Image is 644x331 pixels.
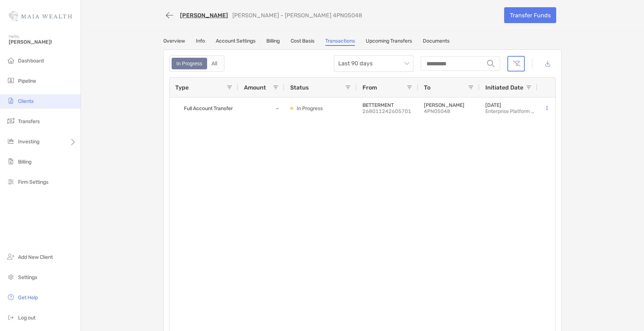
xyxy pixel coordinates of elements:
[7,252,15,261] img: add_new_client icon
[362,108,412,114] p: 268011242605701
[7,273,15,281] img: settings icon
[7,157,15,166] img: billing icon
[362,84,377,91] span: From
[507,56,525,71] button: Clear filters
[184,103,233,114] span: Full Account Transfer
[7,117,15,125] img: transfers icon
[208,58,222,69] div: All
[297,104,323,113] p: In Progress
[290,84,309,91] span: Status
[291,38,314,46] a: Cost Basis
[175,84,189,91] span: Type
[18,118,40,125] span: Transfers
[232,12,362,19] p: [PERSON_NAME] - [PERSON_NAME] 4PN05048
[9,39,76,45] span: [PERSON_NAME]!
[362,102,412,108] p: BETTERMENT
[366,38,412,46] a: Upcoming Transfers
[485,84,523,91] span: Initiated Date
[18,78,36,84] span: Pipeline
[423,38,450,46] a: Documents
[18,139,39,145] span: Investing
[18,159,31,165] span: Billing
[18,315,35,321] span: Log out
[18,274,37,280] span: Settings
[238,97,284,119] div: -
[7,76,15,85] img: pipeline icon
[7,96,15,105] img: clients icon
[244,84,266,91] span: Amount
[172,58,206,69] div: In Progress
[7,313,15,322] img: logout icon
[338,56,409,71] span: Last 90 days
[18,295,38,301] span: Get Help
[18,179,48,185] span: Firm Settings
[169,55,224,72] div: segmented control
[7,293,15,301] img: get-help icon
[9,3,72,29] img: Zoe Logo
[424,102,474,108] p: Roth IRA
[424,84,430,91] span: To
[7,56,15,65] img: dashboard icon
[7,137,15,145] img: investing icon
[424,108,474,114] p: 4PN05048
[216,38,256,46] a: Account Settings
[180,12,228,19] a: [PERSON_NAME]
[196,38,205,46] a: Info
[266,38,280,46] a: Billing
[485,102,536,108] p: [DATE]
[163,38,185,46] a: Overview
[7,177,15,186] img: firm-settings icon
[504,7,556,23] a: Transfer Funds
[487,60,494,67] img: input icon
[18,98,34,104] span: Clients
[18,254,53,260] span: Add New Client
[485,108,536,114] p: enterprise_platform_ops
[18,58,44,64] span: Dashboard
[325,38,355,46] a: Transactions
